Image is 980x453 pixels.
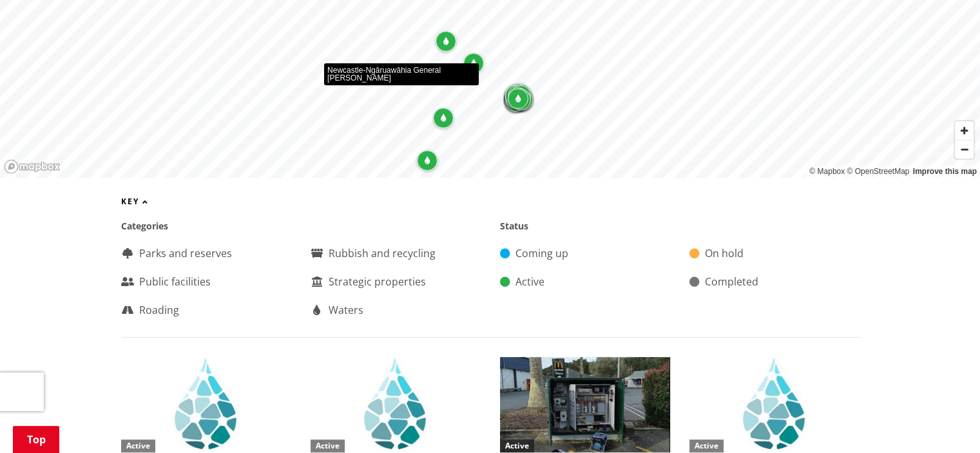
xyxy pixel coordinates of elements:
[508,84,528,104] div: Map marker
[311,246,481,261] div: Rubbish and recycling
[311,274,481,289] div: Strategic properties
[121,246,291,261] div: Parks and reserves
[913,167,977,176] a: Improve this map
[433,108,454,128] div: Map marker
[4,159,61,174] a: Mapbox homepage
[121,197,149,206] button: Key
[417,150,437,171] div: Map marker
[689,439,724,452] div: Active
[327,66,476,82] div: Newcastle-Ngāruawāhia General [PERSON_NAME]
[121,219,481,233] div: Categories
[500,357,670,453] img: PR-24132 Scada Renwal and Upgrade
[847,167,909,176] a: OpenStreetMap
[436,31,456,52] div: Map marker
[955,140,974,159] button: Zoom out
[500,439,534,452] div: Active
[689,357,860,453] img: Waters logo
[311,357,481,453] img: Waters logo
[311,302,481,318] div: Waters
[955,140,974,159] span: Zoom out
[121,302,291,318] div: Roading
[13,426,59,453] a: Top
[508,87,528,108] div: Map marker
[809,167,845,176] a: Mapbox
[500,274,670,289] div: Active
[463,53,484,73] div: Map marker
[505,85,526,106] div: Map marker
[121,439,155,452] div: Active
[508,88,528,109] div: Map marker
[500,246,670,261] div: Coming up
[121,274,291,289] div: Public facilities
[689,274,860,289] div: Completed
[311,439,345,452] div: Active
[500,219,860,233] div: Status
[510,85,531,106] div: Map marker
[508,85,528,106] div: Map marker
[689,246,860,261] div: On hold
[955,121,974,140] button: Zoom in
[121,357,291,453] img: Waters logo
[921,399,967,445] iframe: Messenger Launcher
